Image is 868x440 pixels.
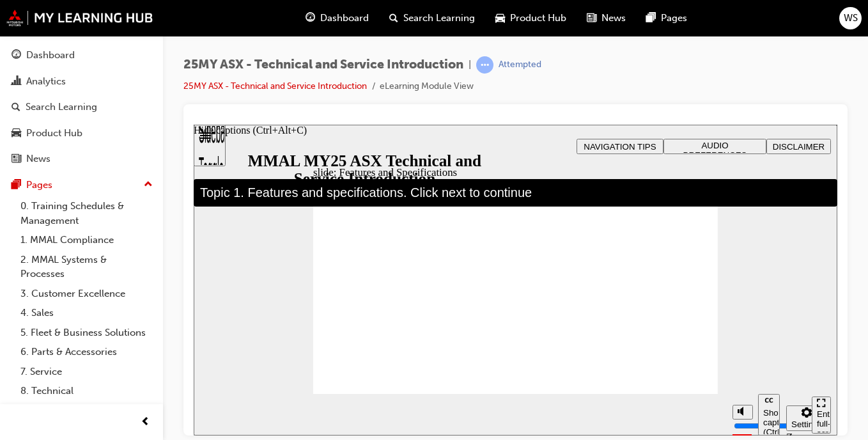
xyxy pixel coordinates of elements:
[510,11,566,26] span: Product Hub
[183,58,463,72] span: 25MY ASX - Technical and Service Introduction
[15,323,158,343] a: 5. Fleet & Business Solutions
[636,5,697,31] a: pages-iconPages
[26,100,97,114] div: Search Learning
[5,43,158,67] a: Dashboard
[485,5,577,31] a: car-iconProduct Hub
[476,56,493,74] span: learningRecordVerb_ATTEMPT-icon
[15,196,158,230] a: 0. Training Schedules & Management
[6,10,153,26] img: mmal
[183,81,367,91] a: 25MY ASX - Technical and Service Introduction
[5,41,158,173] button: DashboardAnalyticsSearch LearningProduct HubNews
[5,95,158,119] a: Search Learning
[390,17,462,27] span: NAVIGATION TIPS
[573,14,637,29] button: DISCLAIMER
[587,10,596,26] span: news-icon
[26,48,75,63] div: Dashboard
[623,285,632,323] div: Enter full-screen (Ctrl+Alt+F)
[570,283,581,312] div: Show captions (Ctrl+Alt+C)
[295,5,379,31] a: guage-iconDashboard
[15,342,158,362] a: 6. Parts & Accessories
[12,102,20,113] span: search-icon
[598,295,628,304] div: Settings
[618,272,637,309] button: Enter full-screen (Ctrl+Alt+F)
[15,230,158,250] a: 1. MMAL Compliance
[601,11,626,26] span: News
[12,128,21,139] span: car-icon
[532,269,612,311] div: misc controls
[15,303,158,323] a: 4. Sales
[579,17,631,27] span: DISCLAIMER
[593,281,633,306] button: Settings
[12,180,21,191] span: pages-icon
[577,5,636,31] a: news-iconNews
[646,10,656,26] span: pages-icon
[540,296,623,306] input: volume
[403,11,475,26] span: Search Learning
[320,11,369,26] span: Dashboard
[383,14,470,29] button: NAVIGATION TIPS
[844,11,858,26] span: WS
[15,250,158,284] a: 2. MMAL Systems & Processes
[15,284,158,304] a: 3. Customer Excellence
[618,269,637,311] nav: slide navigation
[5,70,158,93] a: Analytics
[389,10,398,26] span: search-icon
[495,10,505,26] span: car-icon
[12,76,21,88] span: chart-icon
[379,5,485,31] a: search-iconSearch Learning
[499,59,541,71] div: Attempted
[661,11,687,26] span: Pages
[5,147,158,171] a: News
[469,58,471,72] span: |
[141,414,150,430] span: prev-icon
[470,14,573,29] button: AUDIO PREFERENCES
[306,10,315,26] span: guage-icon
[380,79,474,94] li: eLearning Module View
[539,280,559,295] button: Mute (Ctrl+Alt+M)
[26,152,50,166] div: News
[839,7,862,29] button: WS
[5,173,158,197] button: Pages
[15,381,158,401] a: 8. Technical
[26,126,82,141] div: Product Hub
[15,401,158,421] a: 9. MyLH Information
[15,362,158,382] a: 7. Service
[12,153,21,165] span: news-icon
[564,269,586,311] button: Hide captions (Ctrl+Alt+C)
[144,177,153,193] span: up-icon
[593,306,618,344] label: Zoom to fit
[490,16,554,35] span: AUDIO PREFERENCES
[12,50,21,61] span: guage-icon
[26,178,52,192] div: Pages
[26,74,66,89] div: Analytics
[5,122,158,145] a: Product Hub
